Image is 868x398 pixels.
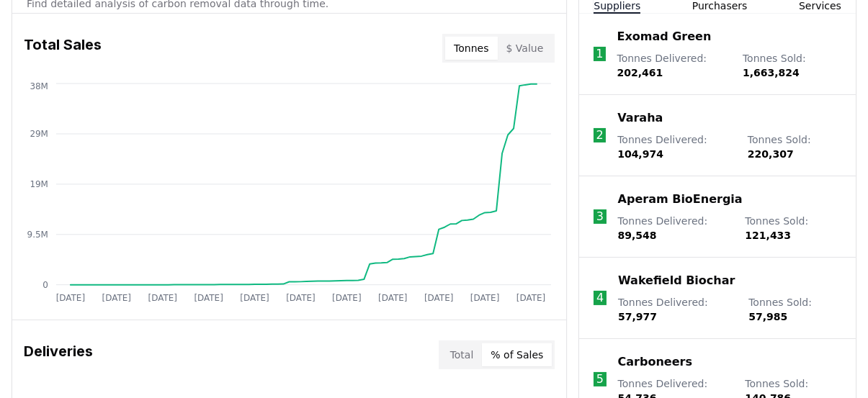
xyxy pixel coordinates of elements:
[617,51,728,80] p: Tonnes Delivered :
[596,45,603,63] p: 1
[240,293,269,303] tspan: [DATE]
[745,230,791,241] span: 121,433
[618,214,731,243] p: Tonnes Delivered :
[24,340,93,369] h3: Deliveries
[102,293,131,303] tspan: [DATE]
[194,293,223,303] tspan: [DATE]
[30,129,48,139] tspan: 29M
[618,311,657,322] span: 57,977
[470,293,499,303] tspan: [DATE]
[617,109,663,127] a: Varaha
[743,67,800,78] span: 1,663,824
[748,295,841,324] p: Tonnes Sold :
[596,289,604,307] p: 4
[617,67,663,78] span: 202,461
[618,295,734,324] p: Tonnes Delivered :
[748,311,787,322] span: 57,985
[745,214,841,243] p: Tonnes Sold :
[748,132,841,161] p: Tonnes Sold :
[424,293,453,303] tspan: [DATE]
[748,148,794,160] span: 220,307
[30,179,48,189] tspan: 19M
[148,293,177,303] tspan: [DATE]
[618,272,735,289] a: Wakefield Biochar
[442,343,483,366] button: Total
[498,37,552,60] button: $ Value
[30,81,48,91] tspan: 38M
[286,293,315,303] tspan: [DATE]
[445,37,497,60] button: Tonnes
[618,230,657,241] span: 89,548
[516,293,545,303] tspan: [DATE]
[618,353,692,371] a: Carboneers
[56,293,85,303] tspan: [DATE]
[618,191,743,208] a: Aperam BioEnergia
[596,208,604,225] p: 3
[596,371,604,388] p: 5
[332,293,361,303] tspan: [DATE]
[24,34,102,63] h3: Total Sales
[617,132,733,161] p: Tonnes Delivered :
[27,230,48,240] tspan: 9.5M
[617,28,712,45] a: Exomad Green
[596,127,604,144] p: 2
[743,51,841,80] p: Tonnes Sold :
[482,343,552,366] button: % of Sales
[378,293,407,303] tspan: [DATE]
[42,280,48,290] tspan: 0
[617,148,663,160] span: 104,974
